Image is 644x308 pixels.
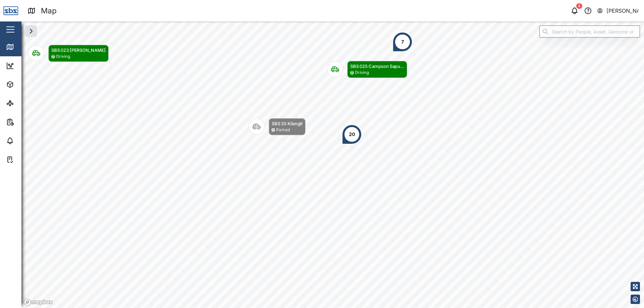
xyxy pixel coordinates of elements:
div: Map marker [28,45,109,62]
div: Map [17,43,33,51]
div: Map marker [327,61,407,78]
div: Map marker [249,118,306,135]
div: 7 [401,38,404,46]
div: [PERSON_NAME] [606,7,639,15]
div: Map marker [342,124,362,144]
a: Mapbox logo [23,298,53,306]
input: Search by People, Asset, Geozone or Place [539,25,640,38]
div: Map marker [392,32,413,52]
div: 4 [576,3,582,9]
div: Reports [17,118,40,126]
div: Assets [17,81,38,88]
div: Alarms [17,137,38,144]
div: Driving [355,70,369,76]
div: Parked [276,127,290,133]
div: Driving [56,54,70,60]
div: SBS 023 [PERSON_NAME] [51,47,106,54]
div: Map [41,5,57,17]
img: Main Logo [3,3,18,18]
div: Sites [17,100,34,107]
div: 20 [349,131,355,138]
div: SBS 025 Campson Sapu... [350,63,404,70]
button: [PERSON_NAME] [597,6,639,15]
div: Tasks [17,156,36,163]
div: Dashboard [17,62,48,69]
div: SBS 35 Kilangit [272,120,303,127]
canvas: Map [21,21,644,308]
